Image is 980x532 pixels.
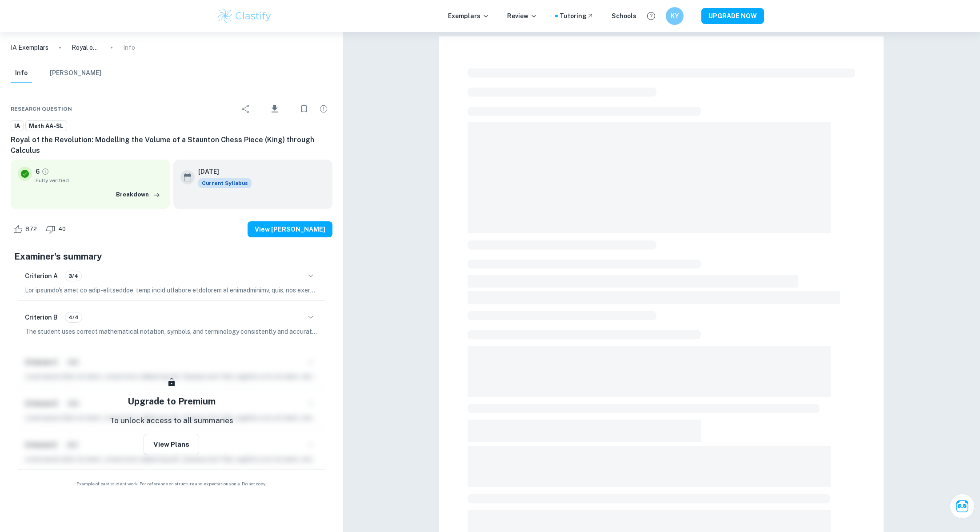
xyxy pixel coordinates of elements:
[701,8,764,24] button: UPGRADE NOW
[11,120,24,132] a: IA
[198,178,252,188] span: Current Syllabus
[666,7,684,25] button: KY
[11,105,72,113] span: Research question
[14,250,329,263] h5: Examiner's summary
[128,395,216,408] h5: Upgrade to Premium
[25,271,58,281] h6: Criterion A
[295,100,313,118] div: Bookmark
[198,178,252,188] div: This exemplar is based on the current syllabus. Feel free to refer to it for inspiration/ideas wh...
[25,327,318,336] p: The student uses correct mathematical notation, symbols, and terminology consistently and accurat...
[448,11,489,21] p: Exemplars
[11,135,332,156] h6: Royal of the Revolution: Modelling the Volume of a Staunton Chess Piece (King) through Calculus
[11,480,332,487] span: Example of past student work. For reference on structure and expectations only. Do not copy.
[20,225,42,234] span: 872
[65,313,82,321] span: 4/4
[216,7,273,25] img: Clastify logo
[315,100,332,118] div: Report issue
[50,64,101,83] button: [PERSON_NAME]
[507,11,537,21] p: Review
[11,122,23,131] span: IA
[25,312,58,322] h6: Criterion B
[950,494,975,519] button: Ask Clai
[41,168,49,176] a: Grade fully verified
[114,188,163,201] button: Breakdown
[11,64,32,83] button: Info
[72,43,100,52] p: Royal of the Revolution: Modelling the Volume of a Staunton Chess Piece (King) through Calculus
[25,120,67,132] a: Math AA-SL
[256,97,293,120] div: Download
[11,222,42,236] div: Like
[25,285,318,295] p: Lor ipsumdo's amet co adip-elitseddoe, temp incid utlabore etdolorem al enimadminimv, quis, nos e...
[612,11,636,21] a: Schools
[36,167,40,176] p: 6
[65,272,81,280] span: 3/4
[110,415,233,427] p: To unlock access to all summaries
[237,100,255,118] div: Share
[198,167,244,176] h6: [DATE]
[26,122,67,131] span: Math AA-SL
[644,8,659,24] button: Help and Feedback
[144,434,199,455] button: View Plans
[248,221,332,237] button: View [PERSON_NAME]
[669,11,680,21] h6: KY
[44,222,71,236] div: Dislike
[36,176,163,184] span: Fully verified
[11,43,48,52] a: IA Exemplars
[123,43,135,52] p: Info
[560,11,594,21] a: Tutoring
[53,225,71,234] span: 40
